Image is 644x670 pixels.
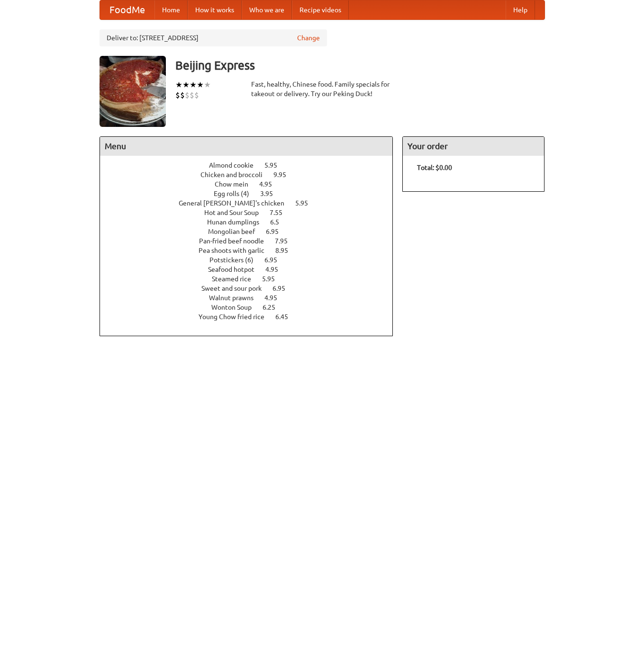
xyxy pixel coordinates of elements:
span: 3.95 [260,190,282,197]
a: Egg rolls (4) 3.95 [214,190,290,197]
span: Mongolian beef [208,228,264,235]
span: 6.95 [272,285,295,292]
a: General [PERSON_NAME]'s chicken 5.95 [179,199,326,207]
a: Steamed rice 5.95 [212,275,292,283]
span: Steamed rice [212,275,261,283]
li: ★ [182,80,190,90]
span: 9.95 [273,171,296,179]
a: Recipe videos [292,0,349,19]
a: Potstickers (6) 6.95 [209,256,295,264]
h3: Beijing Express [175,56,545,75]
li: $ [175,90,180,100]
img: angular.jpg [100,56,166,127]
span: Young Chow fried rice [199,313,274,321]
a: Pan-fried beef noodle 7.95 [199,237,305,245]
span: 7.95 [275,237,297,245]
span: 4.95 [264,294,287,302]
a: Change [297,33,320,43]
span: 5.95 [295,199,317,207]
a: Hunan dumplings 6.5 [207,218,297,226]
span: Potstickers (6) [209,256,263,264]
span: Chicken and broccoli [200,171,272,179]
li: ★ [197,80,204,90]
span: 6.45 [275,313,298,321]
h4: Your order [403,137,544,156]
span: Seafood hotpot [208,266,264,273]
span: Wonton Soup [211,304,261,311]
span: Walnut prawns [209,294,263,302]
div: Deliver to: [STREET_ADDRESS] [100,29,327,46]
a: Wonton Soup 6.25 [211,304,293,311]
span: 6.25 [263,304,285,311]
a: Help [506,0,535,19]
a: Mongolian beef 6.95 [208,228,296,235]
span: Hunan dumplings [207,218,269,226]
span: 5.95 [262,275,284,283]
span: 7.55 [270,209,292,216]
div: Fast, healthy, Chinese food. Family specials for takeout or delivery. Try our Peking Duck! [251,80,393,98]
a: Home [154,0,188,19]
span: 6.5 [270,218,289,226]
li: $ [180,90,185,100]
span: 4.95 [259,180,281,188]
li: $ [190,90,194,100]
a: Pea shoots with garlic 8.95 [199,247,306,254]
span: 4.95 [265,266,288,273]
a: Seafood hotpot 4.95 [208,266,296,273]
span: 5.95 [264,161,287,169]
li: $ [185,90,190,100]
li: ★ [175,80,182,90]
a: Hot and Sour Soup 7.55 [204,209,300,216]
li: ★ [190,80,197,90]
a: Walnut prawns 4.95 [209,294,295,302]
span: Pea shoots with garlic [199,247,274,254]
a: Chicken and broccoli 9.95 [200,171,304,179]
span: 8.95 [275,247,298,254]
a: Young Chow fried rice 6.45 [199,313,306,321]
a: Sweet and sour pork 6.95 [201,285,303,292]
span: 6.95 [264,256,287,264]
span: Almond cookie [209,161,263,169]
a: FoodMe [100,0,154,19]
b: Total: $0.00 [417,164,452,171]
a: Chow mein 4.95 [215,180,290,188]
h4: Menu [100,137,393,156]
span: General [PERSON_NAME]'s chicken [179,199,294,207]
span: Sweet and sour pork [201,285,271,292]
span: Pan-fried beef noodle [199,237,273,245]
li: $ [194,90,199,100]
span: Chow mein [215,180,258,188]
li: ★ [204,80,211,90]
span: Egg rolls (4) [214,190,259,197]
a: Almond cookie 5.95 [209,161,295,169]
a: Who we are [242,0,292,19]
span: Hot and Sour Soup [204,209,268,216]
a: How it works [188,0,242,19]
span: 6.95 [266,228,288,235]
